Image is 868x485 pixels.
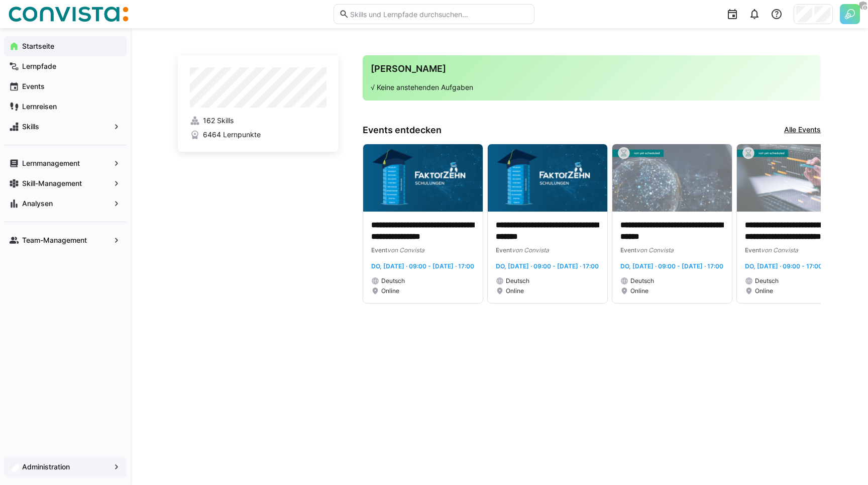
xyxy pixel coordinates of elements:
img: image [737,144,856,212]
span: Do, [DATE] · 09:00 - [DATE] · 17:00 [496,262,599,270]
span: Event [371,246,387,254]
img: image [363,144,483,212]
input: Skills und Lernpfade durchsuchen… [349,10,529,19]
h3: [PERSON_NAME] [371,63,813,74]
span: Online [506,287,524,295]
span: Online [381,287,399,295]
p: √ Keine anstehenden Aufgaben [371,82,813,92]
img: image [488,144,607,212]
img: image [612,144,732,212]
span: Do, [DATE] · 09:00 - 17:00 [745,262,822,270]
span: Deutsch [630,277,654,285]
span: 162 Skills [203,116,234,126]
span: von Convista [512,246,549,254]
span: Event [496,246,512,254]
span: Event [620,246,636,254]
span: Online [630,287,648,295]
h3: Events entdecken [363,125,442,136]
span: von Convista [387,246,424,254]
span: von Convista [636,246,674,254]
span: 6464 Lernpunkte [203,130,261,140]
span: Do, [DATE] · 09:00 - [DATE] · 17:00 [371,262,474,270]
a: Alle Events [784,125,821,136]
span: Deutsch [381,277,405,285]
span: Event [745,246,761,254]
span: Deutsch [755,277,779,285]
span: Do, [DATE] · 09:00 - [DATE] · 17:00 [620,262,723,270]
span: von Convista [761,246,798,254]
a: 162 Skills [190,116,327,126]
span: Deutsch [506,277,529,285]
span: Online [755,287,773,295]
